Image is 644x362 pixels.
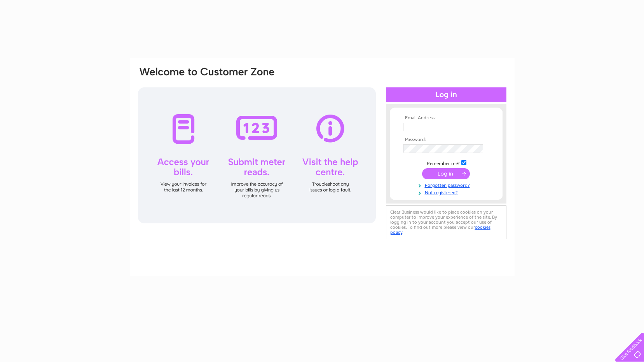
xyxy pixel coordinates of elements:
th: Password: [401,137,491,143]
a: cookies policy [390,225,490,235]
th: Email Address: [401,115,491,121]
td: Remember me? [401,159,491,167]
a: Not registered? [403,188,491,196]
a: Forgotten password? [403,181,491,188]
input: Submit [422,168,470,179]
div: Clear Business would like to place cookies on your computer to improve your experience of the sit... [386,205,506,239]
